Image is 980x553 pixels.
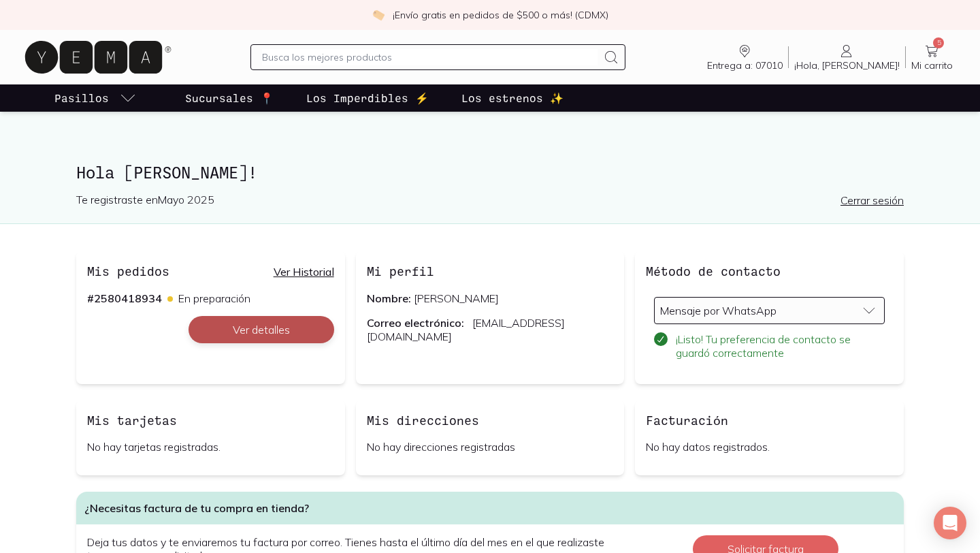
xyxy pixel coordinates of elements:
[87,411,177,429] h3: Mis tarjetas
[367,411,479,429] h3: Mis direcciones
[646,262,781,280] h3: Método de contacto
[702,43,788,72] a: Entrega a: 07010
[414,291,499,305] span: [PERSON_NAME]
[646,440,893,454] p: No hay datos registrados.
[660,305,777,316] span: Mensaje por WhatsApp
[367,262,434,280] h3: Mi perfil
[182,84,276,112] a: Sucursales 📍
[794,59,900,72] span: ¡Hola, [PERSON_NAME]!
[76,192,490,207] p: Te registraste en Mayo 2025
[262,49,597,65] input: Busca los mejores productos
[54,90,109,106] p: Pasillos
[372,9,385,21] img: check
[274,265,334,279] a: Ver Historial
[76,163,490,181] h2: Hola [PERSON_NAME]!
[189,316,334,343] button: Ver detalles
[87,262,169,280] h3: Mis pedidos
[906,43,958,72] a: 5Mi carrito
[459,84,566,112] a: Los estrenos ✨
[167,291,250,305] p: En preparación
[185,90,274,106] p: Sucursales 📍
[654,297,885,324] button: Mensaje por WhatsApp
[461,90,563,106] p: Los estrenos ✨
[306,90,429,106] p: Los Imperdibles ⚡️
[367,291,614,305] p: Nombre:
[707,59,783,72] span: Entrega a: 07010
[367,440,614,454] p: No hay direcciones registradas
[367,316,464,330] span: Correo electrónico:
[789,43,905,72] a: ¡Hola, [PERSON_NAME]!
[304,84,431,112] a: Los Imperdibles ⚡️
[87,291,162,305] div: # 2580418934
[393,8,608,22] p: ¡Envío gratis en pedidos de $500 o más! (CDMX)
[933,37,944,48] span: 5
[87,440,334,454] p: No hay tarjetas registradas.
[911,59,953,72] span: Mi carrito
[646,411,728,429] h3: Facturación
[52,84,139,112] a: pasillo-todos-link
[934,507,966,539] div: Open Intercom Messenger
[76,492,904,524] h4: ¿Necesitas factura de tu compra en tienda?
[840,193,904,207] a: Cerrar sesión
[676,332,885,360] p: ¡Listo! Tu preferencia de contacto se guardó correctamente
[367,316,565,343] span: [EMAIL_ADDRESS][DOMAIN_NAME]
